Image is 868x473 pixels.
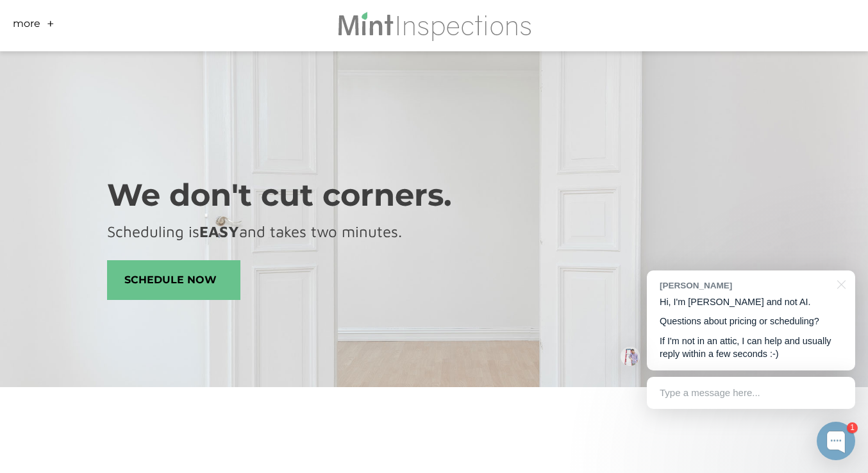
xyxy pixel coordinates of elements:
[847,422,858,433] div: 1
[647,377,855,409] div: Type a message here...
[107,176,452,213] font: We don't cut corners.
[13,16,40,36] a: More
[337,10,532,41] img: Mint Inspections
[660,335,842,361] p: If I'm not in an attic, I can help and usually reply within a few seconds :-)
[107,222,402,240] font: Scheduling is and takes two minutes.
[660,295,842,309] p: Hi, I'm [PERSON_NAME] and not AI.
[660,315,842,328] p: Questions about pricing or scheduling?
[199,222,239,240] strong: EASY
[108,261,240,299] span: schedule now
[621,347,640,366] img: Josh Molleur
[47,16,54,36] a: +
[660,279,830,292] div: [PERSON_NAME]
[107,260,240,300] a: schedule now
